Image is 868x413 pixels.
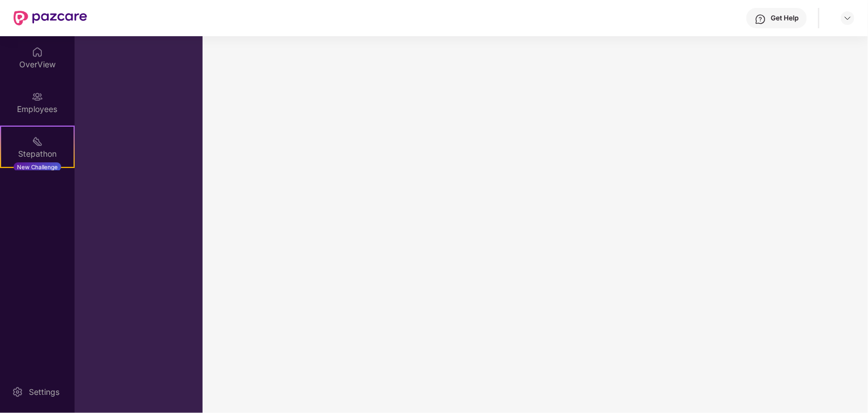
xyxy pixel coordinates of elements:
div: Settings [25,386,63,398]
img: svg+xml;base64,PHN2ZyB4bWxucz0iaHR0cDovL3d3dy53My5vcmcvMjAwMC9zdmciIHdpZHRoPSIyMSIgaGVpZ2h0PSIyMC... [32,136,43,147]
img: svg+xml;base64,PHN2ZyBpZD0iSG9tZSIgeG1sbnM9Imh0dHA6Ly93d3cudzMub3JnLzIwMDAvc3ZnIiB3aWR0aD0iMjAiIG... [32,46,43,58]
img: New Pazcare Logo [14,11,87,25]
div: Get Help [771,14,798,23]
img: svg+xml;base64,PHN2ZyBpZD0iRW1wbG95ZWVzIiB4bWxucz0iaHR0cDovL3d3dy53My5vcmcvMjAwMC9zdmciIHdpZHRoPS... [32,91,43,102]
div: Stepathon [1,148,74,160]
img: svg+xml;base64,PHN2ZyBpZD0iSGVscC0zMngzMiIgeG1sbnM9Imh0dHA6Ly93d3cudzMub3JnLzIwMDAvc3ZnIiB3aWR0aD... [755,14,766,25]
div: New Challenge [14,162,61,171]
img: svg+xml;base64,PHN2ZyBpZD0iRHJvcGRvd24tMzJ4MzIiIHhtbG5zPSJodHRwOi8vd3d3LnczLm9yZy8yMDAwL3N2ZyIgd2... [843,14,852,23]
img: svg+xml;base64,PHN2ZyBpZD0iU2V0dGluZy0yMHgyMCIgeG1sbnM9Imh0dHA6Ly93d3cudzMub3JnLzIwMDAvc3ZnIiB3aW... [12,386,23,398]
